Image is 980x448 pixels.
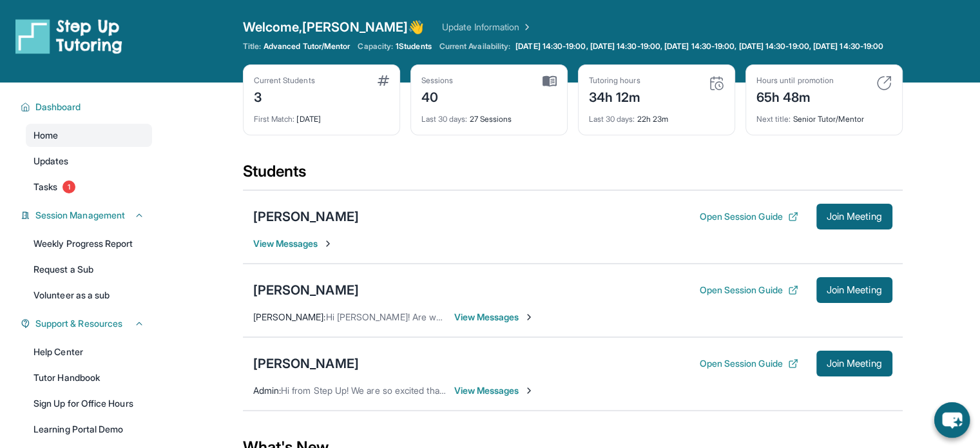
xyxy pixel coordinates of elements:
div: [DATE] [254,106,389,124]
span: First Match : [254,114,295,124]
span: [PERSON_NAME] : [253,311,326,322]
img: Chevron Right [519,21,532,34]
a: Weekly Progress Report [26,232,152,255]
img: card [378,75,389,86]
button: Session Management [30,209,144,222]
a: Tasks1 [26,175,152,199]
button: Open Session Guide [699,357,798,370]
span: Hi [PERSON_NAME]! Are we still meeting [DATE]? [326,311,528,322]
div: 3 [254,86,315,106]
a: [DATE] 14:30-19:00, [DATE] 14:30-19:00, [DATE] 14:30-19:00, [DATE] 14:30-19:00, [DATE] 14:30-19:00 [513,41,886,52]
span: Advanced Tutor/Mentor [264,41,350,52]
a: Help Center [26,340,152,364]
div: 34h 12m [589,86,641,106]
button: Open Session Guide [699,284,798,297]
a: Update Information [442,21,532,34]
img: Chevron-Right [524,385,534,396]
span: Last 30 days : [421,114,468,124]
div: Tutoring hours [589,75,641,86]
a: Request a Sub [26,258,152,281]
span: View Messages [454,311,535,324]
span: Join Meeting [827,286,882,294]
span: Admin : [253,385,281,396]
button: chat-button [934,402,970,438]
img: logo [15,18,122,54]
span: Join Meeting [827,213,882,220]
div: 27 Sessions [421,106,557,124]
div: 40 [421,86,454,106]
span: Last 30 days : [589,114,635,124]
span: 1 Students [396,41,432,52]
div: Sessions [421,75,454,86]
div: Senior Tutor/Mentor [756,106,892,124]
span: [DATE] 14:30-19:00, [DATE] 14:30-19:00, [DATE] 14:30-19:00, [DATE] 14:30-19:00, [DATE] 14:30-19:00 [515,41,883,52]
a: Home [26,124,152,147]
button: Dashboard [30,101,144,113]
span: 1 [62,180,75,193]
div: Hours until promotion [756,75,834,86]
img: card [876,75,892,91]
span: Capacity: [358,41,393,52]
span: Support & Resources [35,317,122,330]
span: Title: [243,41,261,52]
div: [PERSON_NAME] [253,281,359,299]
button: Join Meeting [816,351,892,376]
div: 22h 23m [589,106,724,124]
span: Home [34,129,58,142]
div: Students [243,161,903,190]
img: card [543,75,557,87]
span: Join Meeting [827,360,882,367]
a: Tutor Handbook [26,366,152,389]
img: Chevron-Right [323,239,333,249]
span: Dashboard [35,101,81,113]
a: Learning Portal Demo [26,418,152,441]
img: card [709,75,724,91]
button: Join Meeting [816,277,892,303]
a: Updates [26,150,152,173]
div: [PERSON_NAME] [253,355,359,373]
a: Volunteer as a sub [26,284,152,307]
div: [PERSON_NAME] [253,208,359,226]
button: Join Meeting [816,204,892,229]
img: Chevron-Right [524,312,534,322]
span: View Messages [454,384,535,397]
div: 65h 48m [756,86,834,106]
button: Support & Resources [30,317,144,330]
a: Sign Up for Office Hours [26,392,152,415]
button: Open Session Guide [699,210,798,223]
span: Current Availability: [439,41,510,52]
span: Session Management [35,209,125,222]
span: Updates [34,155,69,168]
span: Tasks [34,180,57,193]
span: Welcome, [PERSON_NAME] 👋 [243,18,425,36]
span: Next title : [756,114,791,124]
span: View Messages [253,237,334,250]
div: Current Students [254,75,315,86]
